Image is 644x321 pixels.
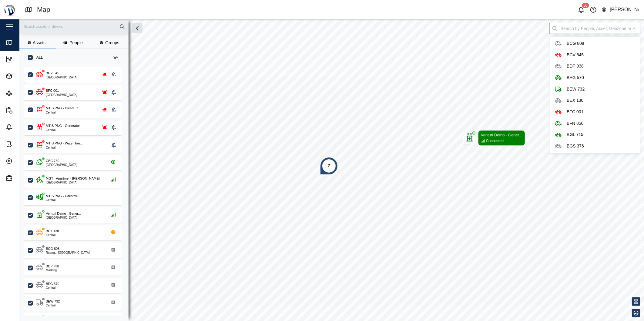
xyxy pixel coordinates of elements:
[19,19,644,321] canvas: Map
[46,94,77,97] div: [GEOGRAPHIC_DATA]
[320,157,338,175] div: Map marker
[46,299,60,304] div: BEW 732
[23,22,125,31] input: Search assets or drivers
[16,158,36,164] div: Settings
[46,129,82,132] div: Central
[46,88,59,93] div: BFC 001
[46,106,81,111] div: MTIS PNG - Diesel Ta...
[486,138,504,144] div: Connected
[46,76,77,79] div: [GEOGRAPHIC_DATA]
[567,131,583,138] div: BGL 715
[16,107,35,114] div: Reports
[16,124,34,131] div: Alarms
[567,86,585,93] div: BEW 732
[610,6,639,14] div: [PERSON_NAME]
[601,5,639,14] button: [PERSON_NAME]
[46,164,77,167] div: [GEOGRAPHIC_DATA]
[46,251,90,254] div: Ruango, [GEOGRAPHIC_DATA]
[16,90,30,97] div: Sites
[46,246,59,251] div: BCG 808
[46,141,83,146] div: MTIS PNG - Water Tan...
[567,109,583,115] div: BFC 001
[46,194,80,199] div: MTIS PNG - Calibrati...
[463,130,525,146] div: Map marker
[46,269,59,272] div: Madang
[46,181,102,184] div: [GEOGRAPHIC_DATA]
[46,199,80,202] div: Central
[567,40,584,47] div: BCG 808
[46,176,102,181] div: MGT - Apartment [PERSON_NAME]...
[46,304,60,307] div: Central
[46,281,59,286] div: BEG 570
[582,3,589,8] div: 50
[549,23,640,34] input: Search by People, Asset, Geozone or Place
[46,158,59,164] div: CBC 750
[16,141,32,147] div: Tasks
[37,5,50,15] div: Map
[46,111,81,114] div: Central
[16,56,42,63] div: Dashboard
[33,55,43,60] label: ALL
[33,41,45,45] span: Assets
[567,120,583,127] div: BFN 856
[16,73,33,80] div: Assets
[567,74,584,81] div: BEG 570
[567,97,583,104] div: BEX 130
[46,123,82,128] div: MTIS PNG - Generator...
[3,3,16,16] img: Main Logo
[328,163,330,169] div: 7
[567,143,584,150] div: BGS 376
[567,63,584,70] div: BDP 938
[46,264,59,269] div: BDP 938
[16,175,33,181] div: Admin
[46,211,81,216] div: Venturi Demo - Gener...
[46,286,59,290] div: Central
[24,65,128,316] div: grid
[46,229,59,234] div: BEX 130
[46,146,83,149] div: Central
[46,71,59,76] div: BCV 645
[69,41,83,45] span: People
[105,41,119,45] span: Groups
[481,132,522,138] div: Venturi Demo - Gener...
[46,216,81,219] div: [GEOGRAPHIC_DATA]
[16,39,29,46] div: Map
[46,234,59,237] div: Central
[567,52,584,58] div: BCV 645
